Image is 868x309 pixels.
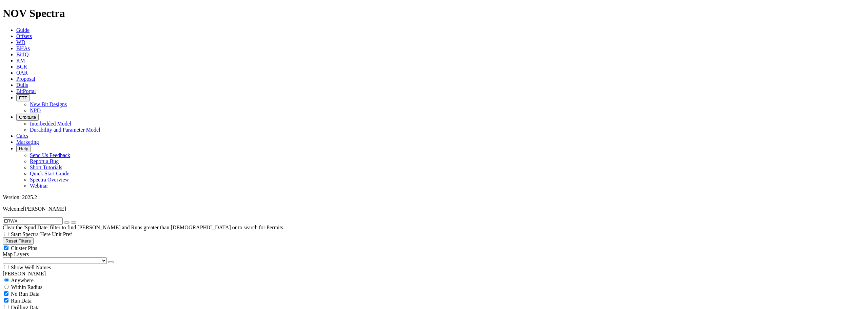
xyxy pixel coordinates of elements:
[16,88,36,94] a: BitPortal
[3,225,284,230] span: Clear the 'Spud Date' filter to find [PERSON_NAME] and Runs greater than [DEMOGRAPHIC_DATA] or to...
[16,94,30,101] button: FTT
[16,139,39,145] a: Marketing
[30,152,70,158] a: Send Us Feedback
[11,245,37,251] span: Cluster Pins
[16,114,39,121] button: OrbitLite
[3,206,865,212] p: Welcome
[30,158,59,164] a: Report a Bug
[16,33,32,39] a: Offsets
[16,64,27,70] a: BCR
[16,145,31,152] button: Help
[16,70,28,76] a: OAR
[11,284,42,290] span: Within Radius
[3,251,29,257] span: Map Layers
[30,177,69,182] a: Spectra Overview
[19,146,28,151] span: Help
[30,108,41,113] a: NPD
[19,115,36,120] span: OrbitLite
[4,232,8,236] input: Start Spectra Here
[30,183,48,189] a: Webinar
[16,82,28,88] a: Dulls
[30,171,69,176] a: Quick Start Guide
[30,165,62,170] a: Short Tutorials
[16,27,29,33] a: Guide
[3,217,63,225] input: Search
[30,101,67,107] a: New Bit Designs
[16,39,25,45] a: WD
[11,291,39,297] span: No Run Data
[16,76,35,82] a: Proposal
[11,265,51,270] span: Show Well Names
[16,45,30,51] a: BHAs
[19,95,27,100] span: FTT
[11,231,51,237] span: Start Spectra Here
[23,206,66,212] span: [PERSON_NAME]
[16,58,25,63] a: KM
[3,194,865,200] div: Version: 2025.2
[11,298,32,304] span: Run Data
[3,7,865,20] h1: NOV Spectra
[3,237,34,245] button: Reset Filters
[11,277,34,283] span: Anywhere
[52,231,72,237] span: Unit Pref
[3,271,865,277] div: [PERSON_NAME]
[30,121,71,127] a: Interbedded Model
[30,127,100,133] a: Durability and Parameter Model
[16,133,28,139] a: Calcs
[16,52,28,57] a: BitIQ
